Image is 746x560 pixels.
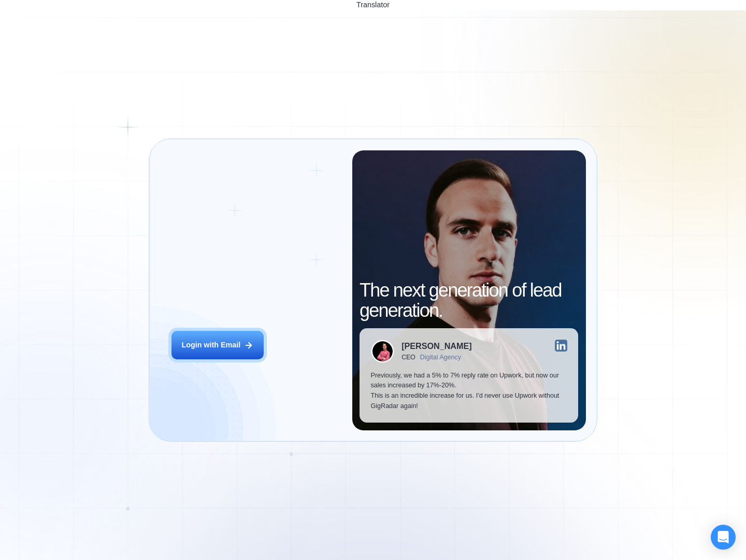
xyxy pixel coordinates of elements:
p: Previously, we had a 5% to 7% reply rate on Upwork, but now our sales increased by 17%-20%. This ... [371,371,567,412]
div: [PERSON_NAME] [401,342,471,350]
div: Digital Agency [420,354,461,361]
button: Login with Email [171,331,264,360]
h2: The next generation of lead generation. [360,280,578,321]
div: CEO [401,354,415,361]
div: Open Intercom Messenger [711,525,736,550]
div: Login with Email [181,340,240,351]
